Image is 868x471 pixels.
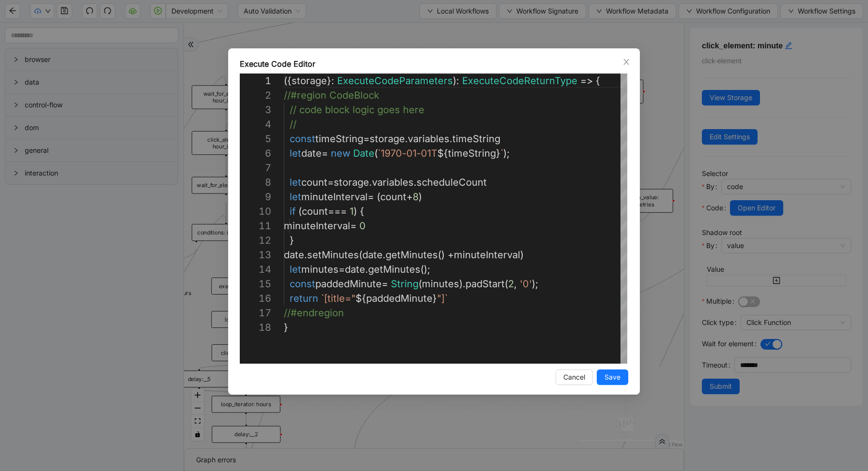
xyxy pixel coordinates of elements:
span: let [290,147,301,159]
span: . [449,133,452,145]
span: timeString [452,133,500,145]
span: padStart [465,278,505,290]
span: count [301,177,327,188]
span: paddedMinute [315,278,382,290]
span: ${ [356,293,366,304]
span: = [382,278,388,290]
span: "]` [437,293,448,304]
span: === [328,206,347,217]
span: = [368,191,374,203]
span: Cancel [563,372,585,383]
div: 17 [240,306,271,320]
span: + [406,191,413,203]
span: ( [418,278,422,290]
span: storage [334,177,369,188]
span: 2 [508,278,514,290]
span: = [322,147,328,159]
span: . [383,249,386,261]
button: Save [597,369,628,385]
span: . [405,133,408,145]
span: ); [532,278,538,290]
span: = [327,177,334,188]
div: 15 [240,277,271,291]
span: ) [520,249,524,261]
span: ) [354,206,357,217]
div: 18 [240,320,271,335]
span: = [339,264,345,275]
span: variables [372,177,414,188]
span: minutes [301,264,339,275]
span: ${ [437,147,448,159]
span: date [284,249,304,261]
span: storage [292,75,327,87]
span: ): [453,75,459,87]
span: return [290,293,318,304]
span: variables [408,133,449,145]
span: { [360,206,364,217]
div: 11 [240,219,271,233]
span: ` [500,147,503,159]
div: 10 [240,204,271,219]
span: date [301,147,322,159]
div: 4 [240,117,271,132]
span: + [448,249,454,261]
span: } [290,235,294,246]
div: 7 [240,161,271,175]
span: let [290,177,301,188]
button: Cancel [556,369,593,385]
span: ( [359,249,362,261]
span: } [433,293,437,304]
span: //#region CodeBlock [284,89,379,101]
span: // code block logic goes here [290,104,424,116]
span: //#endregion [284,307,344,319]
span: . [365,264,368,275]
span: timeString [315,133,363,145]
span: ExecuteCodeParameters [337,75,453,87]
span: }: [327,75,334,87]
span: ). [459,278,465,290]
span: timeString [448,147,496,159]
span: paddedMinute [366,293,433,304]
span: date [345,264,365,275]
span: setMinutes [307,249,359,261]
div: 14 [240,262,271,277]
span: scheduleCount [417,177,487,188]
span: date [362,249,383,261]
span: = [350,220,356,232]
button: Close [621,57,632,67]
div: 8 [240,175,271,190]
span: count [380,191,406,203]
span: ( [298,206,302,217]
span: new [331,147,350,159]
span: count [302,206,328,217]
span: = [363,133,370,145]
span: ( [505,278,508,290]
span: minutes [422,278,459,290]
div: 1 [240,74,271,88]
span: let [290,264,301,275]
div: 5 [240,132,271,146]
span: () [438,249,445,261]
span: . [369,177,372,188]
span: , [514,278,517,290]
div: 2 [240,88,271,103]
span: (); [420,264,430,275]
span: ); [503,147,510,159]
div: 9 [240,190,271,204]
span: '0' [520,278,532,290]
span: storage [370,133,405,145]
span: if [290,206,295,217]
span: ( [374,147,378,159]
span: ( [377,191,380,203]
span: let [290,191,301,203]
span: Date [353,147,374,159]
span: minuteInterval [454,249,520,261]
span: // [290,118,296,130]
span: const [290,133,315,145]
span: `[title=" [321,293,356,304]
span: } [284,322,288,333]
span: } [496,147,500,159]
div: 16 [240,291,271,306]
span: ) [418,191,422,203]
